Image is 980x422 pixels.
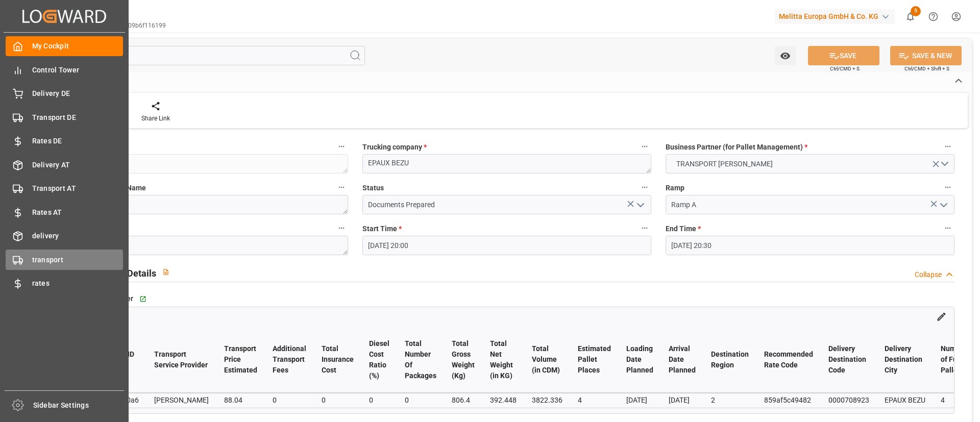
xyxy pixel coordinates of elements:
[666,224,701,234] span: End Time
[941,394,967,406] div: 4
[6,226,123,246] a: delivery
[666,142,807,153] span: Business Partner (for Pallet Management)
[362,142,427,153] span: Trucking company
[32,136,124,146] span: Rates DE
[362,195,651,214] input: Type to search/select
[405,394,436,406] div: 0
[6,274,123,293] a: rates
[154,394,209,406] div: [PERSON_NAME]
[638,140,651,153] button: Trucking company *
[369,394,389,406] div: 0
[666,236,954,255] input: DD-MM-YYYY HH:MM
[32,278,124,289] span: rates
[32,183,124,194] span: Transport AT
[671,159,778,169] span: TRANSPORT [PERSON_NAME]
[933,327,974,393] th: Number of Full Pallets
[885,394,925,406] div: EPAUX BEZU
[830,65,860,72] span: Ctrl/CMD + S
[570,327,619,393] th: Estimated Pallet Places
[33,400,125,411] span: Sidebar Settings
[335,221,348,235] button: Comments
[322,394,354,406] div: 0
[941,181,954,194] button: Ramp
[335,181,348,194] button: Delivery Destination Name
[904,65,949,72] span: Ctrl/CMD + Shift + S
[935,197,950,213] button: open menu
[6,60,123,80] a: Control Tower
[619,327,661,393] th: Loading Date Planned
[911,6,921,16] span: 5
[661,327,703,393] th: Arrival Date Planned
[638,221,651,235] button: Start Time *
[224,394,257,406] div: 88.04
[482,327,524,393] th: Total Net Weight (in KG)
[890,46,962,65] button: SAVE & NEW
[6,84,123,104] a: Delivery DE
[638,181,651,194] button: Status
[877,327,933,393] th: Delivery Destination City
[666,154,954,173] button: open menu
[922,5,945,28] button: Help Center
[216,327,265,393] th: Transport Price Estimated
[915,269,942,280] div: Collapse
[821,327,877,393] th: Delivery Destination Code
[578,394,611,406] div: 4
[32,255,124,265] span: transport
[6,179,123,198] a: Transport AT
[59,154,348,173] textarea: 909b6f116199
[524,327,570,393] th: Total Volume (in CDM)
[6,36,123,56] a: My Cockpit
[756,327,821,393] th: Recommended Rate Code
[666,183,684,193] span: Ramp
[941,140,954,153] button: Business Partner (for Pallet Management) *
[146,327,216,393] th: Transport Service Provider
[669,394,696,406] div: [DATE]
[6,107,123,127] a: Transport DE
[397,327,444,393] th: Total Number Of Packages
[141,114,170,123] div: Share Link
[362,183,384,193] span: Status
[6,131,123,151] a: Rates DE
[362,224,402,234] span: Start Time
[314,327,361,393] th: Total Insurance Cost
[808,46,879,65] button: SAVE
[703,327,756,393] th: Destination Region
[775,9,895,24] div: Melitta Europa GmbH & Co. KG
[273,394,306,406] div: 0
[32,88,124,99] span: Delivery DE
[361,327,397,393] th: Diesel Cost Ratio (%)
[32,207,124,218] span: Rates AT
[775,7,899,26] button: Melitta Europa GmbH & Co. KG
[265,327,314,393] th: Additional Transport Fees
[32,112,124,123] span: Transport DE
[828,394,869,406] div: 0000708923
[156,262,176,282] button: View description
[632,197,647,213] button: open menu
[941,221,954,235] button: End Time *
[32,160,124,170] span: Delivery AT
[32,231,124,241] span: delivery
[764,394,813,406] div: 859af5c49482
[47,46,365,65] input: Search Fields
[899,5,922,28] button: show 5 new notifications
[626,394,653,406] div: [DATE]
[711,394,749,406] div: 2
[490,394,517,406] div: 392.448
[444,327,482,393] th: Total Gross Weight (Kg)
[666,195,954,214] input: Type to search/select
[6,202,123,222] a: Rates AT
[6,155,123,175] a: Delivery AT
[532,394,562,406] div: 3822.336
[6,250,123,269] a: transport
[775,46,796,65] button: open menu
[362,236,651,255] input: DD-MM-YYYY HH:MM
[32,41,124,52] span: My Cockpit
[335,140,348,153] button: code
[362,154,651,173] textarea: EPAUX BEZU
[32,65,124,76] span: Control Tower
[452,394,475,406] div: 806.4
